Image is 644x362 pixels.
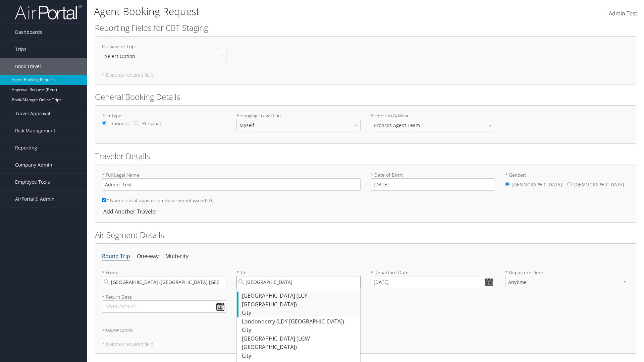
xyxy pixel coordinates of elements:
span: Travel Approval [15,105,50,122]
a: Admin Test [609,3,637,24]
label: Arranging Travel For: [236,112,361,119]
input: * Gender:[DEMOGRAPHIC_DATA][DEMOGRAPHIC_DATA] [505,182,509,186]
h5: * Denotes required field [102,73,629,77]
h6: Additional Options: [102,328,629,332]
span: Risk Management [15,122,55,139]
h1: Agent Booking Request [94,4,456,18]
label: * Departure Time [505,269,630,294]
label: * From: [102,269,226,288]
h5: * Denotes required field [102,342,629,347]
input: MM/DD/YYYY [102,300,226,313]
div: [GEOGRAPHIC_DATA] (LCY [GEOGRAPHIC_DATA]) [242,292,357,309]
input: * Name is as it appears on Government issued ID. [102,198,106,202]
input: [GEOGRAPHIC_DATA] (LCY [GEOGRAPHIC_DATA])CityLondonderry (LDY [GEOGRAPHIC_DATA])City[GEOGRAPHIC_D... [236,276,361,288]
div: [GEOGRAPHIC_DATA] (LGW [GEOGRAPHIC_DATA]) [242,335,357,352]
h2: Traveler Details [95,150,636,162]
div: City [242,352,357,360]
label: * To: [236,269,361,288]
input: * Date of Birth: [371,178,495,191]
label: [DEMOGRAPHIC_DATA] [512,178,562,191]
div: City [242,326,357,335]
label: Business [110,120,128,127]
label: * Gender: [505,172,630,192]
label: Purpose of Trip : [102,43,226,68]
div: Londonderry (LDY [GEOGRAPHIC_DATA]) [242,317,357,326]
label: * Date of Birth: [371,172,495,191]
span: Book Travel [15,58,41,75]
h2: Reporting Fields for CBT Staging [95,22,636,34]
label: Preferred Advisor [371,112,495,119]
label: * Name is as it appears on Government issued ID. [102,194,213,206]
div: Add Another Traveler [102,207,161,216]
span: Trips [15,41,26,58]
span: Dashboards [15,24,42,41]
label: [DEMOGRAPHIC_DATA] [574,178,624,191]
select: * Departure Time [505,276,630,288]
input: MM/DD/YYYY [371,276,495,288]
span: AirPortal® Admin [15,191,55,207]
input: * Gender:[DEMOGRAPHIC_DATA][DEMOGRAPHIC_DATA] [567,182,572,186]
input: City or Airport Code [102,276,226,288]
select: Purpose of Trip: [102,50,226,62]
li: Multi-city [165,250,189,262]
div: City [242,309,357,317]
span: Company Admin [15,157,52,173]
span: Admin Test [609,10,637,17]
span: Employee Tools [15,174,50,190]
li: Round Trip [102,250,130,262]
li: One-way [137,250,159,262]
img: airportal-logo.png [15,4,82,20]
input: * Full Legal Name [102,178,361,191]
h2: General Booking Details [95,91,636,103]
label: Trip Type: [102,112,226,119]
label: * Departure Date [371,269,495,276]
h2: Air Segment Details [95,229,636,241]
label: * Full Legal Name [102,172,361,191]
span: Reporting [15,139,37,156]
label: * Return Date [102,294,226,300]
label: Personal [142,120,161,127]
